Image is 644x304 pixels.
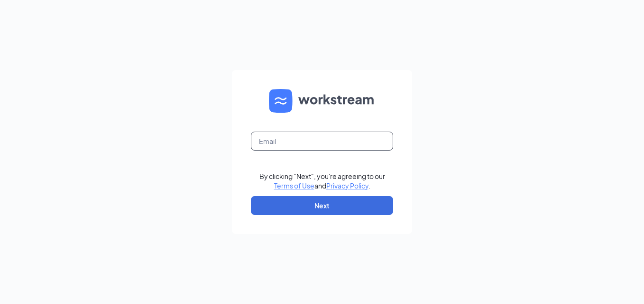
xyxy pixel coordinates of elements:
[326,181,368,190] a: Privacy Policy
[269,89,375,113] img: WS logo and Workstream text
[251,196,393,215] button: Next
[259,171,385,190] div: By clicking "Next", you're agreeing to our and .
[251,132,393,151] input: Email
[274,181,314,190] a: Terms of Use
